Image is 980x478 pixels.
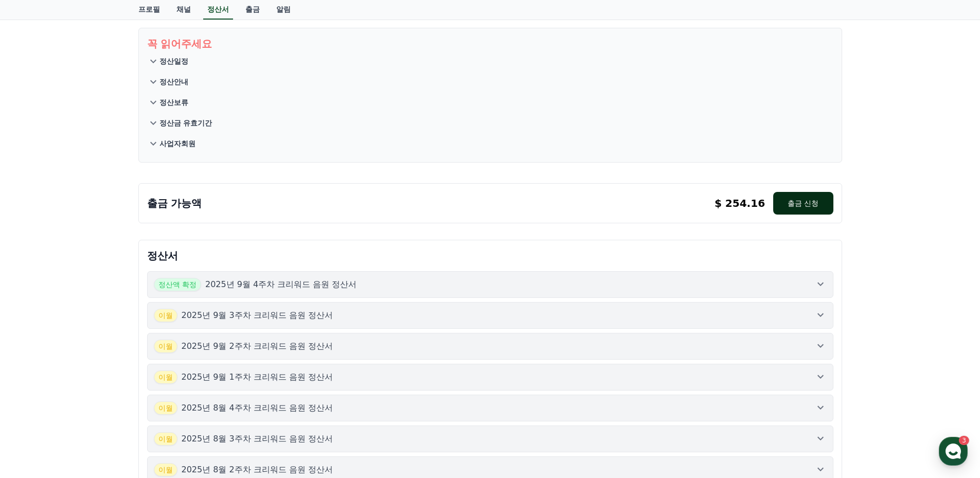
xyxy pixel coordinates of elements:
p: 2025년 9월 1주차 크리워드 음원 정산서 [182,371,333,383]
a: 3대화 [68,326,133,352]
button: 이월 2025년 9월 2주차 크리워드 음원 정산서 [147,333,833,360]
p: 2025년 8월 2주차 크리워드 음원 정산서 [182,464,333,476]
p: 정산안내 [159,77,188,87]
button: 정산금 유효기간 [147,113,833,133]
p: 2025년 8월 4주차 크리워드 음원 정산서 [182,402,333,414]
span: 이월 [154,432,177,446]
p: 정산금 유효기간 [159,118,212,128]
p: 사업자회원 [159,138,195,149]
button: 정산액 확정 2025년 9월 4주차 크리워드 음원 정산서 [147,271,833,298]
p: $ 254.16 [715,196,765,210]
span: 3 [104,326,108,334]
span: 이월 [154,370,177,384]
a: 설정 [133,326,198,352]
p: 출금 가능액 [147,196,202,210]
p: 2025년 8월 3주차 크리워드 음원 정산서 [182,433,333,445]
button: 정산일정 [147,51,833,72]
p: 2025년 9월 3주차 크리워드 음원 정산서 [182,309,333,322]
span: 정산액 확정 [154,278,201,291]
p: 2025년 9월 2주차 크리워드 음원 정산서 [182,340,333,352]
a: 홈 [3,326,68,352]
button: 사업자회원 [147,133,833,154]
span: 설정 [159,342,171,350]
p: 꼭 읽어주세요 [147,37,833,51]
button: 정산보류 [147,92,833,113]
p: 정산보류 [159,97,188,108]
button: 정산안내 [147,72,833,92]
button: 이월 2025년 9월 3주차 크리워드 음원 정산서 [147,302,833,329]
p: 정산서 [147,249,833,263]
button: 출금 신청 [773,192,833,215]
p: 정산일정 [159,56,188,66]
span: 홈 [32,342,39,350]
span: 대화 [94,342,106,350]
button: 이월 2025년 9월 1주차 크리워드 음원 정산서 [147,364,833,391]
span: 이월 [154,340,177,353]
span: 이월 [154,401,177,415]
button: 이월 2025년 8월 3주차 크리워드 음원 정산서 [147,426,833,452]
p: 2025년 9월 4주차 크리워드 음원 정산서 [205,278,357,291]
span: 이월 [154,463,177,476]
span: 이월 [154,309,177,322]
button: 이월 2025년 8월 4주차 크리워드 음원 정산서 [147,395,833,421]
